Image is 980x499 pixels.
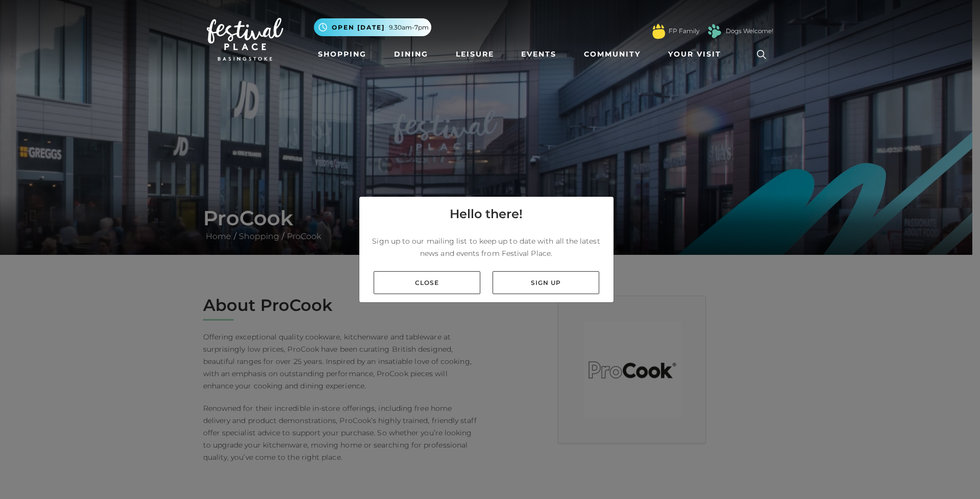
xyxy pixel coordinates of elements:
a: Sign up [493,271,599,294]
a: Community [580,45,645,64]
a: Close [374,271,480,294]
a: Leisure [452,45,498,64]
button: Open [DATE] 9.30am-7pm [314,18,431,36]
a: Shopping [314,45,371,64]
img: Festival Place Logo [207,18,283,61]
span: Your Visit [668,49,721,60]
a: Dining [390,45,432,64]
p: Sign up to our mailing list to keep up to date with all the latest news and events from Festival ... [367,235,605,259]
span: 9.30am-7pm [389,23,429,32]
h4: Hello there! [450,205,523,223]
a: Events [517,45,560,64]
span: Open [DATE] [332,23,385,32]
a: Your Visit [664,45,730,64]
a: Dogs Welcome! [726,27,773,36]
a: FP Family [669,27,699,36]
